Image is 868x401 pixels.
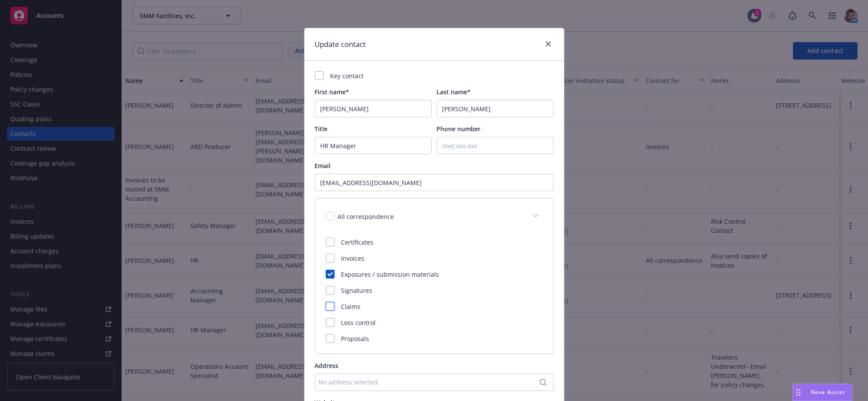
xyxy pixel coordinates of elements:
[315,137,432,154] input: e.g. CFO
[326,238,543,247] div: Certificates
[315,88,350,96] span: First name*
[315,174,554,191] input: example@email.com
[793,384,804,401] div: Drag to move
[315,199,553,234] div: All correspondence
[326,302,543,311] div: Claims
[315,39,366,50] h1: Update contact
[326,286,543,295] div: Signatures
[437,88,471,96] span: Last name*
[338,212,394,221] span: All correspondence
[326,318,543,327] div: Loss control
[543,39,554,49] a: close
[540,379,547,386] svg: Search
[326,254,543,263] div: Invoices
[437,100,554,117] input: Last Name
[315,100,432,117] input: First Name
[793,384,852,401] button: Nova Assist
[437,137,554,154] input: (xxx) xxx-xxx
[315,71,554,80] div: Key contact
[315,162,331,170] span: Email
[319,378,541,387] div: No address selected
[315,125,328,133] span: Title
[811,388,845,396] span: Nova Assist
[315,374,554,391] button: No address selected
[326,334,543,343] div: Proposals
[437,125,481,133] span: Phone number
[326,270,543,279] div: Exposures / submission materials
[315,361,339,370] span: Address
